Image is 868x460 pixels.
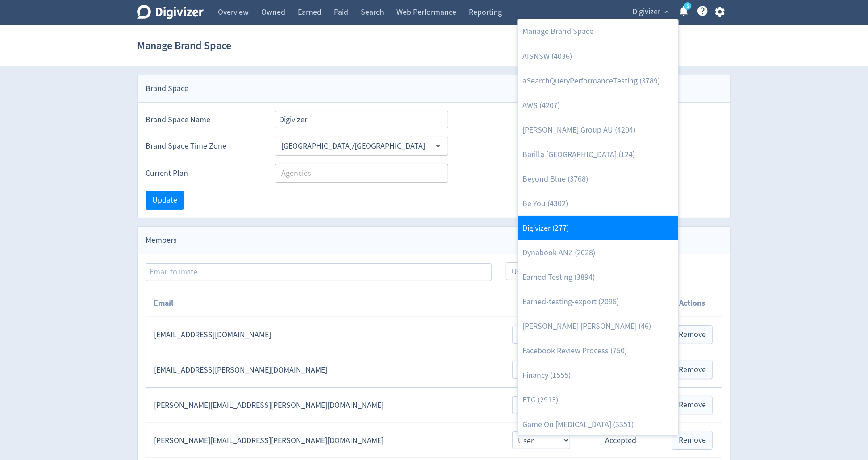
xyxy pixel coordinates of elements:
[518,290,678,314] a: Earned-testing-export (2096)
[518,142,678,167] a: Barilla [GEOGRAPHIC_DATA] (124)
[518,314,678,339] a: [PERSON_NAME] [PERSON_NAME] (46)
[518,44,678,69] a: AISNSW (4036)
[518,265,678,290] a: Earned Testing (3894)
[518,69,678,93] a: aSearchQueryPerformanceTesting (3789)
[518,363,678,388] a: Financy (1555)
[518,240,678,265] a: Dynabook ANZ (2028)
[518,118,678,142] a: [PERSON_NAME] Group AU (4204)
[518,93,678,118] a: AWS (4207)
[518,167,678,191] a: Beyond Blue (3768)
[518,191,678,216] a: Be You (4302)
[518,19,678,44] a: Manage Brand Space
[518,388,678,412] a: FTG (2913)
[518,412,678,437] a: Game On [MEDICAL_DATA] (3351)
[518,339,678,363] a: Facebook Review Process (750)
[518,216,678,240] a: Digivizer (277)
